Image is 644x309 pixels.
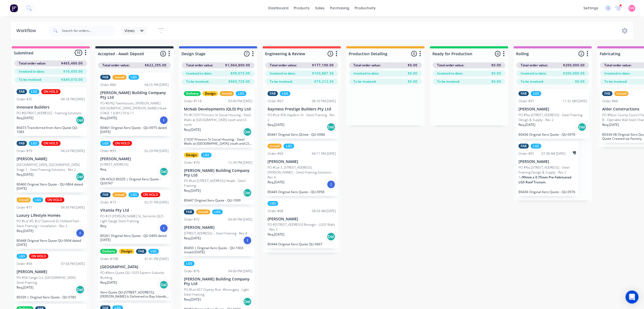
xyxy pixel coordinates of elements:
[184,188,201,193] p: Req. [DATE]
[542,151,566,156] div: 07:38 AM [DATE]
[265,141,338,196] div: InstallLGSOrder #6904:11 PM [DATE][PERSON_NAME]PO #Lot 3, [STREET_ADDRESS][PERSON_NAME] -- Steel ...
[17,219,85,228] p: PO #Lot 90, #22 Diamond St, Holland Park - Steel Framing + Installation - Rev 3
[100,200,116,205] div: Order #73
[17,285,33,290] p: Req. [DATE]
[17,254,27,259] div: LGS
[61,205,85,210] div: 04:39 PM [DATE]
[98,73,171,136] div: FABInstallLGSOrder #8004:25 PM [DATE][PERSON_NAME] Building Company Pty LtdPO #EPIQ Townhouses, [...
[196,209,210,214] div: Install
[100,157,169,161] p: [PERSON_NAME]
[519,175,522,180] span: 1 x
[61,149,85,153] div: 04:24 PM [DATE]
[100,280,117,285] p: Req. [DATE]
[41,89,61,94] div: ON HOLD
[184,261,194,266] div: LGS
[100,75,111,80] div: FAB
[17,295,85,299] p: B0339 | Original Xero Quote - QU-0785
[29,254,48,259] div: ON HOLD
[14,252,87,301] div: LGSON HOLDOrder #9407:58 PM [DATE][PERSON_NAME]PO #56 Congo Cct, [GEOGRAPHIC_DATA] - Steel Framin...
[17,162,85,172] p: [GEOGRAPHIC_DATA], [GEOGRAPHIC_DATA] Stage 1 - Steel Framing Solutions - Rev 2
[327,4,352,12] div: purchasing
[17,105,85,110] p: Innovare Builders
[136,249,146,254] div: FAB
[61,261,85,266] div: 07:58 PM [DATE]
[100,177,169,185] p: ON HOLD B0335 | Original Xero Quote - QU0747
[144,149,169,153] div: 02:29 PM [DATE]
[17,116,33,120] p: Req. [DATE]
[29,141,39,146] div: LGS
[516,89,589,139] div: FABLGSOrder #9111:32 AM [DATE][PERSON_NAME]PO #No.[STREET_ADDRESS] - Steel Framing Design & Suppl...
[100,141,111,146] div: LGS
[519,113,587,122] p: PO #No.[STREET_ADDRESS] - Steel Framing Design & Supply - Rev 2
[14,139,87,193] div: FABLGSON HOLDOrder #7904:24 PM [DATE][PERSON_NAME][GEOGRAPHIC_DATA], [GEOGRAPHIC_DATA] Stage 1 - ...
[112,75,127,80] div: Install
[159,116,168,125] div: I
[268,159,336,164] p: [PERSON_NAME]
[10,4,18,12] img: Factory
[327,123,335,131] div: Del
[519,165,576,175] p: PO #No.[STREET_ADDRESS] - Steel Framing Design & Supply - Rev 2
[76,116,84,125] div: Del
[519,151,534,156] div: Order #91
[353,63,381,68] span: Total order value:
[184,231,247,236] p: [STREET_ADDRESS] -- Steel Framing - Rev 4
[268,113,336,122] p: PO #Lot 956 Haydens St - Steel Framing - Rev 2
[17,197,31,202] div: Install
[614,91,629,96] div: Install
[630,6,634,11] span: DN
[100,249,117,254] div: Delivery
[100,214,169,224] p: PO #23 [PERSON_NAME] St, Serrento QLD - Light Gauge Steel Framing
[268,209,283,214] div: Order #68
[184,225,252,230] p: [PERSON_NAME]
[353,79,376,84] span: To be invoiced:
[519,175,571,184] span: 90mm x 0.75mm Pre-Fabricated LGS Roof Trusses
[14,195,87,249] div: InstallLGSON HOLDOrder #7104:39 PM [DATE]Luxury Lifestyle HomesPO #Lot 90, #22 Diamond St, Hollan...
[128,75,139,80] div: LGS
[268,190,336,194] p: B0445 Original Xero Quote - QU-0958
[17,149,32,153] div: Order #79
[17,213,85,218] p: Luxury Lifestyle Homes
[19,61,46,66] span: Total order value:
[45,197,64,202] div: ON HOLD
[113,141,132,146] div: ON HOLD
[314,79,334,84] span: $73,212.50
[98,247,171,301] div: DeliveryDesignFABLGSOrder #10801:41 PM [DATE][GEOGRAPHIC_DATA]PO #Xero Quote QU-1033 Eastern Subu...
[19,69,45,74] span: Invoiced to date:
[575,79,585,84] span: $0.00
[100,126,169,134] p: B0461 Original Xero Quote - QU-0975 dated [DATE]
[184,160,200,165] div: Order #70
[112,192,127,197] div: Install
[437,71,463,76] span: Invoiced to date:
[186,71,212,76] span: Invoiced to date:
[14,87,87,136] div: FABLGSON HOLDOrder #3504:18 PM [DATE]Innovare BuildersPO #[STREET_ADDRESS] - Framing SolutionsReq...
[243,297,252,306] div: Del
[268,122,284,127] p: Req. [DATE]
[17,89,27,94] div: FAB
[182,150,255,205] div: DesignLGSOrder #7012:39 PM [DATE][PERSON_NAME] Building Company Pty LtdPO #Lot [STREET_ADDRESS] H...
[203,91,218,96] div: Design
[519,99,534,104] div: Order #91
[63,69,83,74] span: $16,450.00
[602,122,619,127] p: Req. [DATE]
[268,232,284,237] p: Req. [DATE]
[182,207,255,256] div: FABInstallLGSOrder #7204:40 PM [DATE][PERSON_NAME][STREET_ADDRESS] -- Steel Framing - Rev 4Req.[D...
[268,165,336,180] p: PO #Lot 3, [STREET_ADDRESS][PERSON_NAME] -- Steel Framing Solutions - Rev 4
[100,208,169,213] p: Vitamia Pty Ltd
[268,242,336,246] p: B0444 Original Xero Quote QU-0667
[531,91,541,96] div: LGS
[128,192,139,197] div: LGS
[159,280,168,289] div: Del
[519,107,587,112] p: [PERSON_NAME]
[98,139,171,188] div: LGSON HOLDOrder #9302:29 PM [DATE][PERSON_NAME][STREET_ADDRESS]Req.DelON HOLD B0335 | Original Xe...
[100,234,169,242] p: B0261 Original Xero Quote - QU-0490 dated [DATE]
[100,290,169,298] p: Xero Quote QU-[STREET_ADDRESS], [PERSON_NAME] Is Delivered to Bay Islands Transport
[626,291,639,304] div: Open Intercom Messenger
[284,144,294,149] div: LGS
[76,285,84,294] div: Del
[124,28,135,33] span: Views
[186,63,213,68] span: Total order value:
[604,71,630,76] span: Invoiced to date:
[184,127,201,132] p: Req. [DATE]
[408,63,417,68] span: $0.00
[268,107,336,112] p: Raymess Prestige Builders Pty Ltd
